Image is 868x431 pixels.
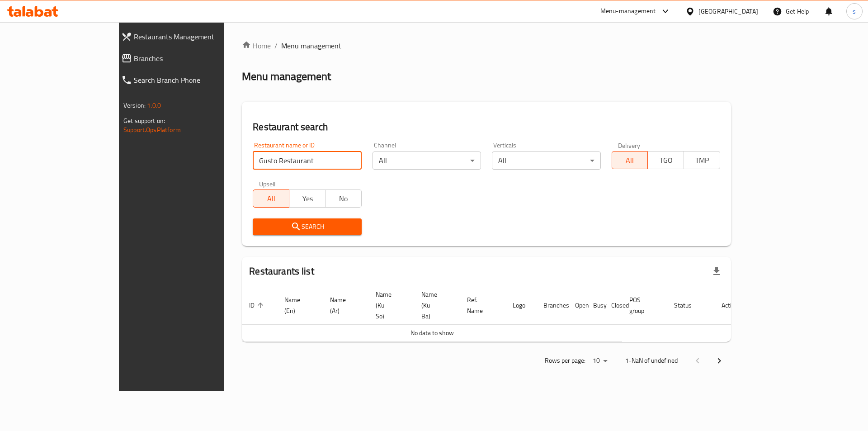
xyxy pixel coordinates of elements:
[600,6,656,17] div: Menu-management
[674,300,703,311] span: Status
[249,265,314,278] h2: Restaurants list
[114,26,264,47] a: Restaurants Management
[410,327,454,339] span: No data to show
[589,354,611,368] div: Rows per page:
[373,152,481,170] div: All
[698,6,758,16] div: [GEOGRAPHIC_DATA]
[325,189,362,208] button: No
[242,69,331,84] h2: Menu management
[629,294,656,316] span: POS group
[684,151,720,169] button: TMP
[330,294,358,316] span: Name (Ar)
[259,180,276,187] label: Upsell
[114,69,264,91] a: Search Branch Phone
[134,31,257,42] span: Restaurants Management
[123,124,181,136] a: Support.OpsPlatform
[625,355,678,366] p: 1-NaN of undefined
[253,218,361,235] button: Search
[616,154,645,167] span: All
[329,192,358,205] span: No
[274,40,278,51] li: /
[545,355,585,366] p: Rows per page:
[853,6,856,16] span: s
[253,120,720,134] h2: Restaurant search
[293,192,322,205] span: Yes
[714,286,745,325] th: Action
[651,154,680,167] span: TGO
[708,350,730,372] button: Next page
[249,300,266,311] span: ID
[242,286,745,342] table: enhanced table
[492,152,600,170] div: All
[253,189,289,208] button: All
[253,152,361,170] input: Search for restaurant name or ID..
[284,294,312,316] span: Name (En)
[568,286,586,325] th: Open
[505,286,536,325] th: Logo
[134,75,257,85] span: Search Branch Phone
[134,53,257,64] span: Branches
[421,289,449,322] span: Name (Ku-Ba)
[618,142,641,148] label: Delivery
[536,286,568,325] th: Branches
[289,189,325,208] button: Yes
[123,115,165,127] span: Get support on:
[147,99,161,111] span: 1.0.0
[260,221,354,232] span: Search
[706,260,727,282] div: Export file
[281,40,341,51] span: Menu management
[114,47,264,69] a: Branches
[612,151,648,169] button: All
[604,286,622,325] th: Closed
[688,154,717,167] span: TMP
[376,289,403,322] span: Name (Ku-So)
[647,151,684,169] button: TGO
[242,40,731,51] nav: breadcrumb
[257,192,286,205] span: All
[586,286,604,325] th: Busy
[123,99,146,111] span: Version:
[467,294,495,316] span: Ref. Name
